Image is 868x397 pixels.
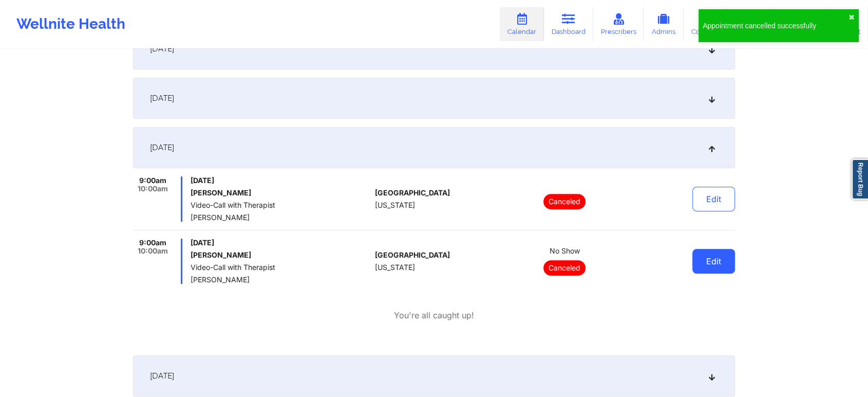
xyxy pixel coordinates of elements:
[150,44,174,54] span: [DATE]
[375,251,450,259] span: [GEOGRAPHIC_DATA]
[150,371,174,381] span: [DATE]
[692,187,735,211] button: Edit
[191,239,371,247] span: [DATE]
[703,21,848,31] div: Appointment cancelled successfully
[848,13,855,22] button: close
[549,247,579,255] span: No Show
[394,310,474,321] p: You're all caught up!
[150,93,174,103] span: [DATE]
[191,189,371,197] h6: [PERSON_NAME]
[375,201,415,209] span: [US_STATE]
[375,189,450,197] span: [GEOGRAPHIC_DATA]
[138,247,168,255] span: 10:00am
[139,239,166,247] span: 9:00am
[138,185,168,193] span: 10:00am
[191,176,371,185] span: [DATE]
[191,251,371,259] h6: [PERSON_NAME]
[191,276,371,284] span: [PERSON_NAME]
[500,7,544,41] a: Calendar
[191,201,371,209] span: Video-Call with Therapist
[139,176,166,185] span: 9:00am
[543,194,586,209] p: Canceled
[593,7,644,41] a: Prescribers
[692,249,735,274] button: Edit
[852,159,868,200] a: Report Bug
[644,7,684,41] a: Admins
[150,142,174,153] span: [DATE]
[543,260,586,276] p: Canceled
[544,7,593,41] a: Dashboard
[191,213,371,222] span: [PERSON_NAME]
[191,263,371,272] span: Video-Call with Therapist
[684,7,726,41] a: Coaches
[375,263,415,272] span: [US_STATE]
